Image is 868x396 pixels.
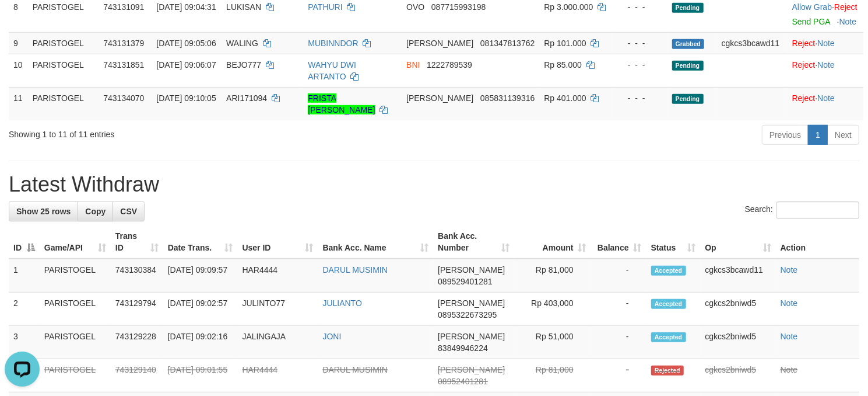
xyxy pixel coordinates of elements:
span: [DATE] 09:05:06 [156,39,216,48]
td: JULINTO77 [238,293,318,326]
div: - - - [616,37,662,49]
td: 9 [9,32,28,54]
span: [PERSON_NAME] [438,265,505,275]
th: Bank Acc. Name: activate to sort column ascending [318,225,434,259]
td: HAR4444 [238,359,318,392]
a: DARUL MUSIMIN [323,265,388,275]
span: 743131851 [103,60,144,70]
span: Rejected [651,366,684,376]
th: Balance: activate to sort column ascending [591,225,646,259]
a: Note [839,17,857,26]
td: · [788,87,863,120]
td: [DATE] 09:02:57 [163,293,238,326]
span: OVO [406,2,424,12]
td: PARISTOGEL [28,87,99,120]
th: Op: activate to sort column ascending [700,225,775,259]
a: FRISTA [PERSON_NAME] [308,93,375,114]
td: [DATE] 09:01:55 [163,359,238,392]
td: - [591,259,646,293]
a: PATHURI [308,2,342,12]
td: 743129794 [111,293,163,326]
td: Rp 81,000 [514,359,591,392]
span: [PERSON_NAME] [438,365,505,374]
td: - [591,293,646,326]
span: Copy [85,207,106,216]
span: Rp 401.000 [544,93,586,103]
span: Copy 83849946224 to clipboard [438,343,488,353]
span: Rp 85.000 [544,60,582,70]
span: CSV [120,207,137,216]
label: Search: [745,202,859,219]
th: Status: activate to sort column ascending [646,225,701,259]
td: HAR4444 [238,259,318,293]
span: LUKISAN [226,2,261,12]
th: Action [776,225,859,259]
div: Showing 1 to 11 of 11 entries [9,124,353,140]
td: cgkcs3bcawd11 [700,259,775,293]
div: - - - [616,59,662,71]
span: · [792,2,834,12]
a: Reject [792,39,816,48]
td: 3 [9,326,40,359]
button: Open LiveChat chat widget [5,5,40,40]
a: Reject [792,60,816,70]
td: · [788,32,863,54]
span: Pending [672,3,704,13]
a: Show 25 rows [9,202,78,221]
td: PARISTOGEL [28,54,99,87]
td: 743130384 [111,259,163,293]
a: Note [781,265,798,275]
a: Note [781,332,798,341]
a: Note [817,93,835,103]
a: JONI [323,332,342,341]
span: Grabbed [672,39,705,49]
td: cgkcs2bniwd5 [700,293,775,326]
span: Copy 08952401281 to clipboard [438,377,488,386]
td: cgkcs2bniwd5 [700,359,775,392]
div: - - - [616,92,662,104]
td: - [591,326,646,359]
span: BNI [406,60,420,70]
a: Note [781,298,798,308]
span: 743134070 [103,93,144,103]
th: Amount: activate to sort column ascending [514,225,591,259]
a: JULIANTO [323,298,362,308]
td: Rp 51,000 [514,326,591,359]
a: Previous [762,125,809,145]
span: Accepted [651,332,686,342]
span: Copy 087715993198 to clipboard [431,2,486,12]
td: 743129140 [111,359,163,392]
a: DARUL MUSIMIN [323,365,388,374]
span: 743131091 [103,2,144,12]
th: Trans ID: activate to sort column ascending [111,225,163,259]
a: Send PGA [792,17,830,26]
td: cgkcs3bcawd11 [717,32,788,54]
span: BEJO777 [226,60,261,70]
span: Rp 3.000.000 [544,2,593,12]
a: CSV [113,202,145,221]
span: Copy 085831139316 to clipboard [480,93,535,103]
td: Rp 403,000 [514,293,591,326]
span: [DATE] 09:10:05 [156,93,216,103]
span: Show 25 rows [16,207,71,216]
td: - [591,359,646,392]
h1: Latest Withdraw [9,173,859,196]
span: [PERSON_NAME] [406,93,473,103]
td: [DATE] 09:09:57 [163,259,238,293]
td: 10 [9,54,28,87]
th: Bank Acc. Number: activate to sort column ascending [433,225,514,259]
span: Pending [672,94,704,104]
span: Accepted [651,299,686,309]
a: Note [817,39,835,48]
td: cgkcs2bniwd5 [700,326,775,359]
span: [PERSON_NAME] [438,332,505,341]
td: 1 [9,259,40,293]
span: Copy 081347813762 to clipboard [480,39,535,48]
div: - - - [616,1,662,13]
span: [DATE] 09:06:07 [156,60,216,70]
a: Note [781,365,798,374]
a: Note [817,60,835,70]
input: Search: [776,202,859,219]
td: · [788,54,863,87]
span: ARI171094 [226,93,267,103]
